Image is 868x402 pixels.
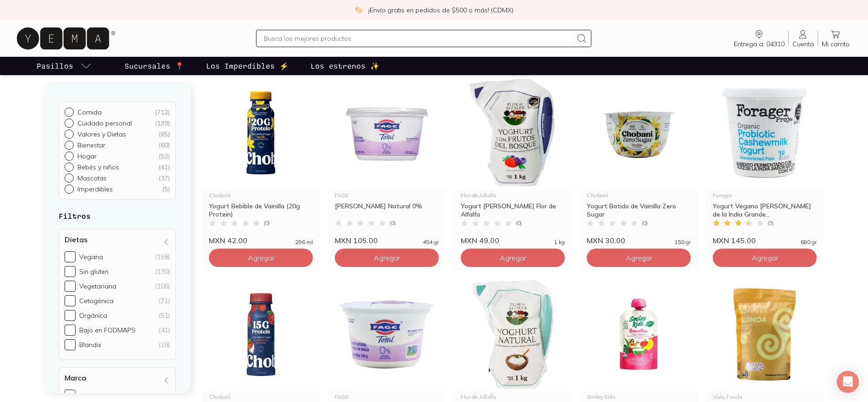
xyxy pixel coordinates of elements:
[587,249,691,267] button: Agregar
[587,236,625,245] span: MXN 30.00
[79,341,101,349] div: Blanda
[209,394,313,400] div: Chobani
[713,193,817,198] div: Forager
[713,394,817,400] div: Vivio Foods
[155,108,170,116] div: ( 712 )
[554,239,565,245] span: 1 kg
[202,76,320,245] a: 34274-Yogurt-Bebible-de-Vainilla-chobaniChobaniYogurt Bebible de Vainilla (20g Protein)(0)MXN 42....
[77,141,105,149] p: Bienestar
[642,220,648,226] span: ( 0 )
[35,57,93,75] a: pasillo-todos-link
[155,119,170,127] div: ( 139 )
[65,235,87,244] h4: Dietas
[295,239,313,245] span: 296 ml
[335,202,439,218] div: [PERSON_NAME] Natural 0%
[335,249,439,267] button: Agregar
[248,253,274,262] span: Agregar
[335,394,439,400] div: FAGE
[705,76,824,245] a: Yogurt Vegano de Nuez de la India Grande ForagerForagerYogurt Vegano [PERSON_NAME] de la India Gr...
[587,202,691,218] div: Yogurt Batido de Vainilla Zero Sugar
[202,278,320,391] img: 34275 yogurt bebible fresa 15g chobani
[579,76,698,189] img: 30295 yogurt de vainilla 0% azucar
[65,295,76,306] input: Cetogénica(71)
[209,249,313,267] button: Agregar
[335,236,378,245] span: MXN 105.00
[752,253,778,262] span: Agregar
[158,152,170,160] div: ( 52 )
[264,33,573,44] input: Busca los mejores productos
[204,57,290,75] a: Los Imperdibles ⚡️
[79,267,109,276] div: Sin gluten
[390,220,396,226] span: ( 0 )
[77,152,97,160] p: Hogar
[713,202,817,218] div: Yogurt Vegano [PERSON_NAME] de la India Grande...
[79,297,114,305] div: Cetogénica
[155,253,170,261] div: (158)
[374,253,400,262] span: Agregar
[65,390,76,401] input: YEMA & Co(301)
[461,394,565,400] div: Flor de Alfalfa
[158,141,170,149] div: ( 60 )
[789,29,818,48] a: Cuenta
[309,57,381,75] a: Los estrenos ✨
[79,391,114,399] div: YEMA & Co
[705,278,824,391] img: Quinoa Orgánica Inflada
[79,311,107,320] div: Orgánica
[837,371,859,393] div: Open Intercom Messenger
[37,60,73,71] p: Pasillos
[65,251,76,262] input: Vegana(158)
[587,193,691,198] div: Chobani
[453,76,572,189] img: Flor de alfalfa frutos del bosque
[209,236,247,245] span: MXN 42.00
[77,163,119,171] p: Bebés y niños
[453,76,572,245] a: Flor de alfalfa frutos del bosqueFlor de AlfalfaYogurt [PERSON_NAME] Flor de Alfalfa(0)MXN 49.001 kg
[801,239,817,245] span: 680 gr
[159,311,170,320] div: (51)
[77,185,113,193] p: Imperdibles
[461,202,565,218] div: Yogurt [PERSON_NAME] Flor de Alfalfa
[158,163,170,171] div: ( 41 )
[123,57,186,75] a: Sucursales 📍
[264,220,270,226] span: ( 0 )
[65,325,76,336] input: Bajo en FODMAPS(41)
[768,220,774,226] span: ( 3 )
[125,60,184,71] p: Sucursales 📍
[516,220,522,226] span: ( 0 )
[155,282,170,290] div: (106)
[65,339,76,350] input: Blanda(18)
[355,6,363,14] img: check
[77,108,102,116] p: Comida
[159,326,170,334] div: (41)
[59,229,176,360] div: Dietas
[713,249,817,267] button: Agregar
[79,282,116,290] div: Vegetariana
[453,278,572,391] img: Yoguth Flor de Alfalfa
[461,236,499,245] span: MXN 49.00
[209,202,313,218] div: Yogurt Bebible de Vainilla (20g Protein)
[59,212,91,220] strong: Filtros
[206,60,289,71] p: Los Imperdibles ⚡️
[79,253,103,261] div: Vegana
[158,130,170,138] div: ( 65 )
[77,174,107,182] p: Mascotas
[328,76,446,245] a: 34297 yogurt griego natural 0 fageFAGE[PERSON_NAME] Natural 0%(0)MXN 105.00454 gr
[730,29,788,48] a: Entrega a: 04310
[77,119,132,127] p: Cuidado personal
[461,249,565,267] button: Agregar
[818,29,853,48] a: Mi carrito
[162,185,170,193] div: ( 5 )
[328,278,446,391] img: Yogurt Griego Natural 0% FAGE
[461,193,565,198] div: Flor de Alfalfa
[311,60,379,71] p: Los estrenos ✨
[209,193,313,198] div: Chobani
[822,40,850,48] span: Mi carrito
[65,266,76,277] input: Sin gluten(130)
[155,391,170,399] div: (301)
[626,253,652,262] span: Agregar
[202,76,320,189] img: 34274-Yogurt-Bebible-de-Vainilla-chobani
[65,310,76,321] input: Orgánica(51)
[368,5,513,15] p: ¡Envío gratis en pedidos de $500 o más! (CDMX)
[328,76,446,189] img: 34297 yogurt griego natural 0 fage
[579,278,698,391] img: 34308 Smoothie Orgánico de Yogurt y Frutas smileykids
[579,76,698,245] a: 30295 yogurt de vainilla 0% azucarChobaniYogurt Batido de Vainilla Zero Sugar(0)MXN 30.00150 gr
